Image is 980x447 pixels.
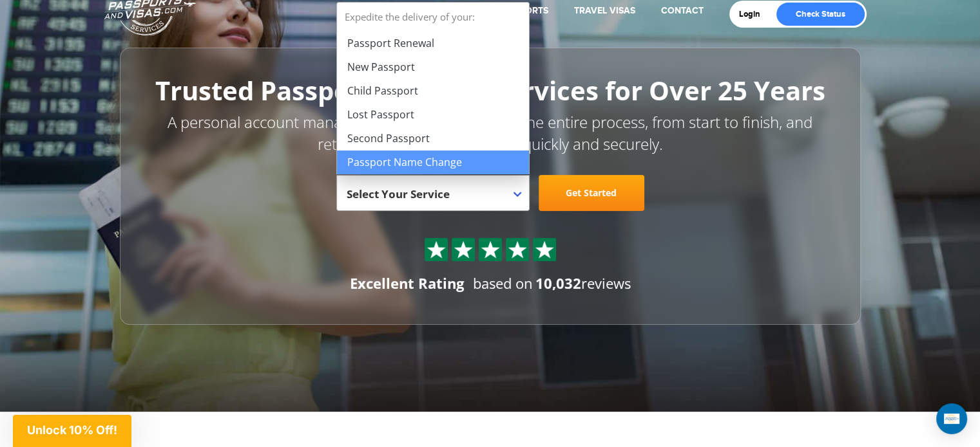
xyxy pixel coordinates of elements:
[337,3,529,174] li: Expedite the delivery of your:
[337,79,529,103] li: Child Passport
[427,240,446,259] img: Sprite St
[149,77,832,105] h1: Trusted Passport and Visa Services for Over 25 Years
[473,273,533,293] span: based on
[574,5,635,16] a: Travel Visas
[454,240,473,259] img: Sprite St
[347,187,450,201] span: Select Your Service
[661,5,704,16] a: Contact
[337,32,529,55] li: Passport Renewal
[337,151,529,174] li: Passport Name Change
[337,55,529,79] li: New Passport
[350,273,464,293] div: Excellent Rating
[337,103,529,127] li: Lost Passport
[535,240,554,259] img: Sprite St
[149,111,832,156] p: A personal account manager will guide you through the entire process, from start to finish, and r...
[13,415,131,447] div: Unlock 10% Off!
[337,3,529,32] strong: Expedite the delivery of your:
[27,423,117,437] span: Unlock 10% Off!
[481,240,500,259] img: Sprite St
[508,240,527,259] img: Sprite St
[535,273,581,293] strong: 10,032
[347,180,516,216] span: Select Your Service
[535,273,631,293] span: reviews
[936,403,967,434] div: Open Intercom Messenger
[337,127,529,151] li: Second Passport
[539,175,644,211] a: Get Started
[776,3,865,26] a: Check Status
[739,9,769,19] a: Login
[336,175,530,211] span: Select Your Service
